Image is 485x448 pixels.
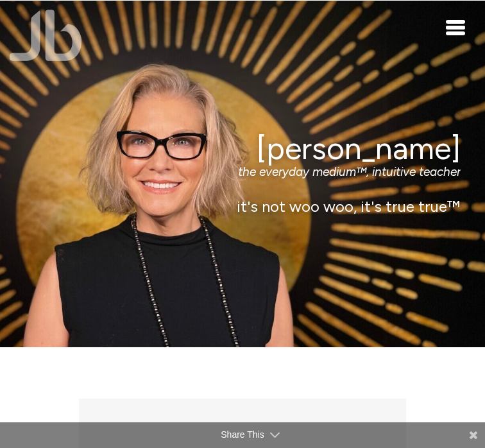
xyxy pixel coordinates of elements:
img: Jamie Butler. The Everyday Medium [10,10,82,61]
p: it's not woo woo, it's true true™ [24,198,461,216]
p: the everyday medium™, intuitive teacher [24,165,461,180]
h1: [PERSON_NAME] [24,131,461,165]
button: Toggle navigation [447,19,466,35]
